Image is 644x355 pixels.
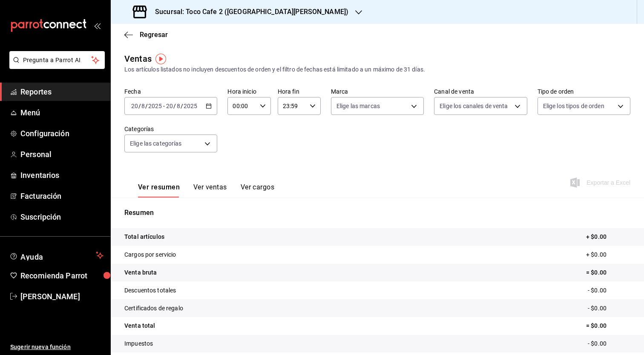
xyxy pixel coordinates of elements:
span: Recomienda Parrot [20,270,103,281]
span: Elige los tipos de orden [543,102,604,110]
p: - $0.00 [588,304,630,313]
label: Canal de venta [434,89,527,94]
input: -- [176,103,181,109]
img: Tooltip marker [155,54,166,64]
input: -- [131,103,138,109]
span: Ayuda [20,250,92,261]
input: -- [166,103,173,109]
button: open_drawer_menu [94,22,101,29]
a: Pregunta a Parrot AI [6,62,105,71]
span: Regresar [140,31,168,39]
span: Menú [20,107,103,118]
p: Venta total [124,321,155,330]
div: Los artículos listados no incluyen descuentos de orden y el filtro de fechas está limitado a un m... [124,65,630,74]
span: / [181,103,183,109]
span: Suscripción [20,211,103,223]
button: Ver cargos [241,183,275,198]
span: Pregunta a Parrot AI [23,56,92,65]
label: Fecha [124,89,217,94]
button: Regresar [124,31,168,39]
label: Hora fin [278,89,321,94]
div: Ventas [124,52,152,65]
input: -- [141,103,145,109]
span: - [163,103,165,109]
label: Hora inicio [227,89,270,94]
span: Inventarios [20,169,103,181]
p: Cargos por servicio [124,250,176,259]
label: Categorías [124,126,217,132]
div: navigation tabs [138,183,274,198]
span: Elige los canales de venta [440,102,508,110]
input: ---- [183,103,198,109]
p: = $0.00 [586,268,630,277]
span: Personal [20,149,103,160]
span: Reportes [20,86,103,97]
p: + $0.00 [586,232,630,241]
button: Ver ventas [193,183,227,198]
span: Sugerir nueva función [10,343,103,352]
span: / [138,103,141,109]
span: / [173,103,176,109]
p: + $0.00 [586,250,630,259]
p: Impuestos [124,339,153,348]
span: Facturación [20,190,103,202]
span: Elige las marcas [336,102,380,110]
h3: Sucursal: Toco Cafe 2 ([GEOGRAPHIC_DATA][PERSON_NAME]) [148,7,348,17]
button: Pregunta a Parrot AI [9,51,105,69]
label: Tipo de orden [538,89,630,94]
span: [PERSON_NAME] [20,291,103,302]
p: - $0.00 [588,339,630,348]
p: = $0.00 [586,321,630,330]
label: Marca [331,89,424,94]
span: Configuración [20,128,103,139]
p: Descuentos totales [124,286,176,295]
span: Elige las categorías [130,139,182,148]
p: Total artículos [124,232,164,241]
p: - $0.00 [588,286,630,295]
p: Certificados de regalo [124,304,183,313]
button: Ver resumen [138,183,180,198]
p: Venta bruta [124,268,157,277]
input: ---- [148,103,162,109]
p: Resumen [124,208,630,218]
span: / [145,103,148,109]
